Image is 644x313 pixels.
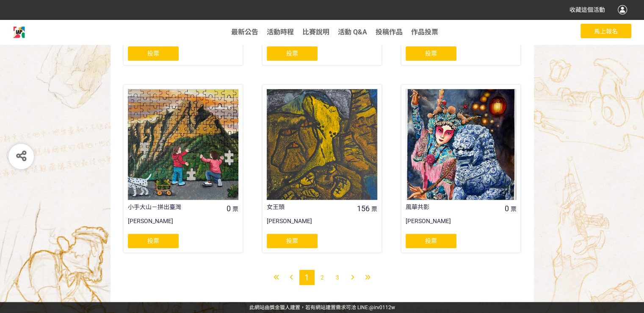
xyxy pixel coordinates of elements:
[249,305,395,310] span: 可洽 LINE:
[376,28,403,36] span: 投稿作品
[594,28,618,35] span: 馬上報名
[267,28,294,36] a: 活動時程
[286,50,298,57] span: 投票
[304,272,309,282] span: 1
[401,84,521,253] a: 風華共影0票[PERSON_NAME]投票
[267,203,355,212] div: 女王頭
[227,204,231,213] span: 0
[569,6,605,13] span: 收藏這個活動
[357,204,370,213] span: 156
[262,84,382,253] a: 女王頭156票[PERSON_NAME]投票
[147,50,159,57] span: 投票
[425,50,437,57] span: 投票
[338,28,367,36] a: 活動 Q&A
[369,305,395,310] a: @irv0112w
[321,274,324,281] span: 2
[371,206,377,212] span: 票
[267,217,377,234] div: [PERSON_NAME]
[231,28,258,36] a: 最新公告
[336,274,339,281] span: 3
[286,238,298,244] span: 投票
[504,204,509,213] span: 0
[128,203,216,212] div: 小手大山－拼出臺灣
[232,206,238,212] span: 票
[406,203,494,212] div: 風華共影
[147,238,159,244] span: 投票
[302,28,329,36] a: 比賽說明
[13,26,25,39] img: 2026 IAP羅浮宮國際藝術展徵件
[406,217,516,234] div: [PERSON_NAME]
[411,28,438,36] a: 作品投票
[510,206,516,212] span: 票
[425,238,437,244] span: 投票
[128,217,238,234] div: [PERSON_NAME]
[123,84,243,253] a: 小手大山－拼出臺灣0票[PERSON_NAME]投票
[580,24,631,38] button: 馬上報名
[249,305,346,310] a: 此網站由獎金獵人建置，若有網站建置需求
